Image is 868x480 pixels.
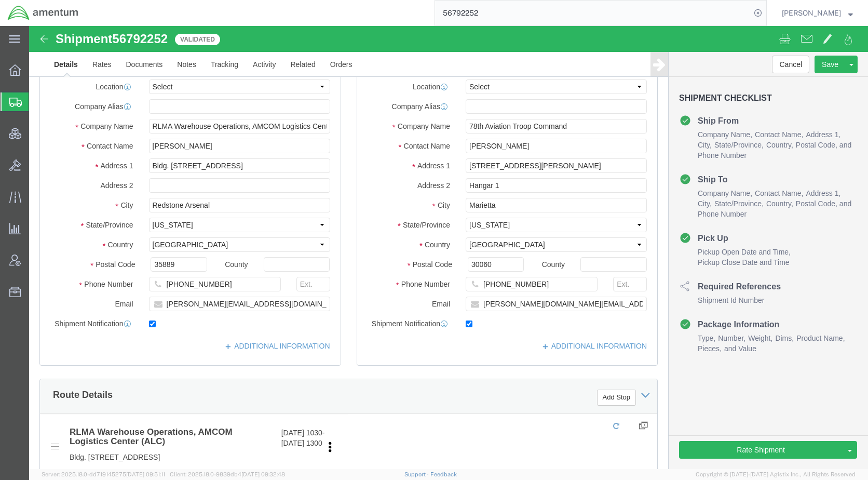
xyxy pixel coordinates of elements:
button: [PERSON_NAME] [781,7,853,19]
span: Copyright © [DATE]-[DATE] Agistix Inc., All Rights Reserved [696,470,856,479]
a: Support [404,471,430,477]
img: logo [7,5,79,21]
a: Feedback [430,471,457,477]
iframe: FS Legacy Container [29,26,868,469]
span: [DATE] 09:32:48 [241,471,285,477]
span: [DATE] 09:51:11 [126,471,165,477]
span: Server: 2025.18.0-dd719145275 [42,471,165,477]
span: Client: 2025.18.0-9839db4 [170,471,285,477]
span: Kent Gilman [782,7,841,19]
input: Search for shipment number, reference number [435,1,751,25]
